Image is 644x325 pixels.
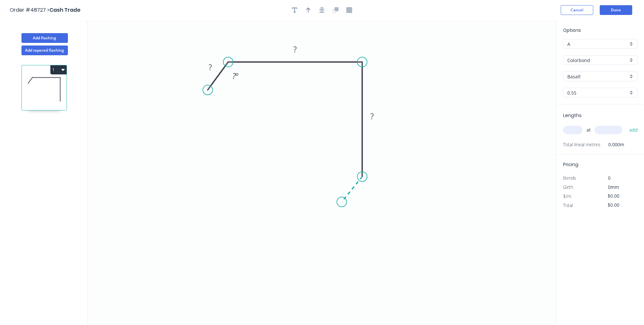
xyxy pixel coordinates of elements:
[236,71,238,81] tspan: º
[563,184,573,190] span: Girth
[608,175,611,181] span: 0
[21,45,68,55] button: Add tapered flashing
[88,20,556,325] svg: 0
[563,202,573,208] span: Total
[586,125,591,135] span: at
[626,124,641,136] button: add
[563,27,581,33] span: Options
[567,89,628,96] input: Thickness
[563,112,582,119] span: Lengths
[10,6,49,14] span: Order #48727 >
[600,5,632,15] button: Done
[600,140,624,149] span: 0.000m
[294,44,297,55] tspan: ?
[567,73,628,80] input: Colour
[563,140,600,149] span: Total lineal metres
[563,161,578,168] span: Pricing
[561,5,593,15] button: Cancel
[608,184,619,190] span: 0mm
[563,175,576,181] span: Bends
[567,41,628,47] input: Price level
[232,71,236,81] tspan: ?
[567,57,628,64] input: Material
[21,33,68,43] button: Add flashing
[370,111,374,122] tspan: ?
[49,6,81,14] span: Cash Trade
[563,193,571,199] span: $/m
[209,62,212,72] tspan: ?
[50,65,67,74] button: 1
